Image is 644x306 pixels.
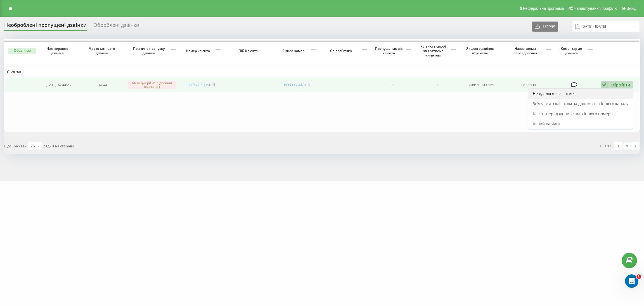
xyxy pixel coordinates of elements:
span: Зв'язався з клієнтом за допомогою іншого каналу [533,101,628,106]
td: 14:44 [80,77,125,92]
button: Експорт [532,22,558,32]
span: Номер клієнта [182,49,216,53]
span: Інший варіант [533,121,561,126]
span: Відображати [4,143,27,149]
iframe: Intercom live chat [625,274,638,288]
span: ПІБ Клієнта [229,49,269,53]
span: Час першого дзвінка [41,46,76,55]
div: Менеджери не відповіли на дзвінок [128,81,176,89]
td: 0 [414,77,459,92]
span: рядків на сторінці [43,143,74,149]
a: 1 [623,142,631,150]
a: 380677251190 [188,82,211,87]
a: 380800351431 [283,82,306,87]
span: Як довго дзвінок втрачено [463,46,498,55]
div: Оброблені дзвінки [93,22,139,31]
td: Головна [503,77,554,92]
button: Обрати всі [8,48,36,54]
div: Необроблені пропущені дзвінки [4,22,87,31]
span: Налаштування профілю [574,6,617,11]
span: Реферальна програма [523,6,564,11]
span: Клієнт передзвонив сам з іншого номера [533,111,613,116]
span: Бізнес номер [277,49,311,53]
span: Час останнього дзвінка [85,46,120,55]
span: Коментар до дзвінка [557,46,588,55]
span: Не вдалося зв'язатися [533,91,576,96]
span: Співробітник [322,49,362,53]
span: Причина пропуску дзвінка [128,46,171,55]
span: 1 [636,274,641,279]
span: Пропущених від клієнта [372,46,406,55]
td: 3 хвилини тому [459,77,503,92]
div: 1 - 1 з 1 [600,143,612,149]
td: 1 [370,77,414,92]
div: Обробити [611,82,630,88]
td: [DATE] 14:44:25 [36,77,80,92]
td: Сьогодні [4,68,640,76]
div: 25 [30,143,35,149]
span: Кількість спроб зв'язатись з клієнтом [417,44,451,57]
span: Назва схеми переадресації [506,46,546,55]
span: Вихід [627,6,636,11]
